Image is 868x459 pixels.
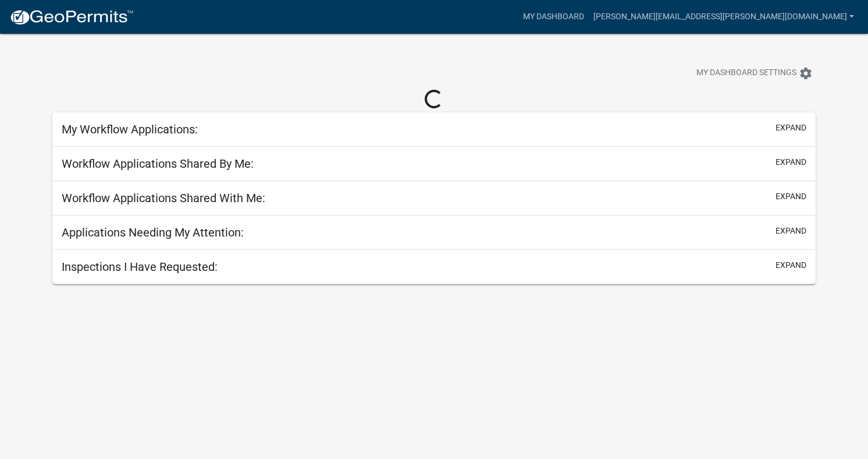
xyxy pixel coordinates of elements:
button: expand [775,225,806,237]
h5: My Workflow Applications: [62,122,198,136]
button: expand [775,122,806,134]
button: expand [775,156,806,168]
i: settings [799,66,813,80]
button: My Dashboard Settingssettings [687,62,822,84]
h5: Inspections I Have Requested: [62,260,218,274]
button: expand [775,190,806,203]
a: [PERSON_NAME][EMAIL_ADDRESS][PERSON_NAME][DOMAIN_NAME] [589,6,859,28]
a: My Dashboard [518,6,589,28]
h5: Workflow Applications Shared By Me: [62,157,254,171]
button: expand [775,259,806,271]
span: My Dashboard Settings [696,66,796,80]
h5: Applications Needing My Attention: [62,225,244,239]
h5: Workflow Applications Shared With Me: [62,191,265,205]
